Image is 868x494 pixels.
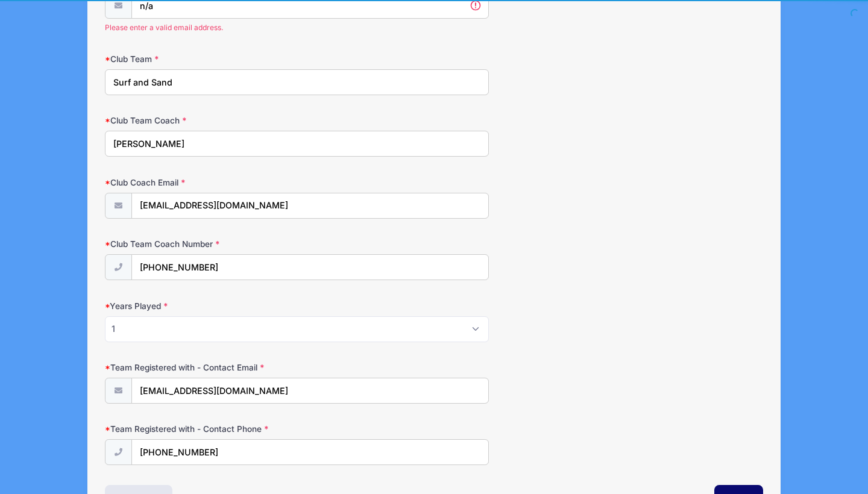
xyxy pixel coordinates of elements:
[131,193,489,219] input: email@email.com
[105,238,324,250] label: Club Team Coach Number
[105,114,324,127] label: Club Team Coach
[131,378,489,404] input: email@email.com
[105,22,489,33] span: Please enter a valid email address.
[105,423,324,435] label: Team Registered with - Contact Phone
[105,300,324,312] label: Years Played
[105,361,324,374] label: Team Registered with - Contact Email
[105,177,324,189] label: Club Coach Email
[131,439,489,465] input: (xxx) xxx-xxxx
[131,254,489,280] input: (xxx) xxx-xxxx
[105,53,324,65] label: Club Team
